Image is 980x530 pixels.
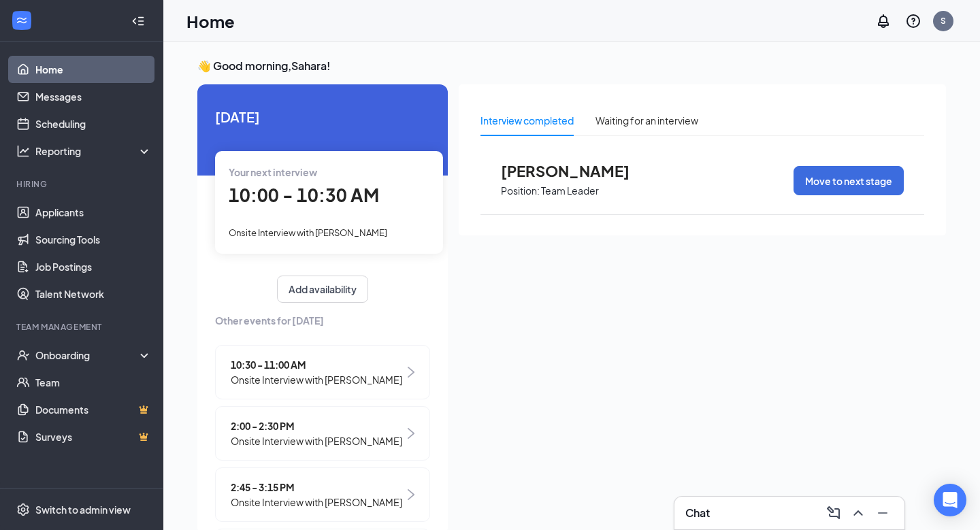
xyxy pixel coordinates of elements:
div: Waiting for an interview [595,113,698,128]
div: Switch to admin view [35,503,131,516]
svg: Settings [16,503,30,516]
span: 10:00 - 10:30 AM [229,184,379,206]
svg: WorkstreamLogo [15,14,29,27]
svg: ChevronUp [850,505,866,521]
a: Messages [35,83,152,110]
div: Onboarding [35,348,140,362]
span: Onsite Interview with [PERSON_NAME] [231,433,402,448]
span: [PERSON_NAME] [501,162,651,180]
svg: Analysis [16,144,30,158]
div: Interview completed [480,113,574,128]
span: 2:00 - 2:30 PM [231,418,402,433]
button: ChevronUp [847,502,869,524]
span: Other events for [DATE] [215,313,430,328]
a: Applicants [35,199,152,226]
a: Talent Network [35,280,152,308]
h1: Home [186,10,235,33]
div: Open Intercom Messenger [934,484,966,516]
div: S [941,15,946,27]
p: Team Leader [541,184,599,197]
a: Scheduling [35,110,152,137]
div: Team Management [16,321,149,333]
h3: Chat [685,506,710,520]
a: Home [35,56,152,83]
svg: UserCheck [16,348,30,362]
a: Job Postings [35,253,152,280]
button: Move to next stage [794,166,904,195]
svg: ComposeMessage [826,505,842,521]
button: Add availability [277,276,368,303]
span: 10:30 - 11:00 AM [231,357,402,372]
svg: Notifications [875,13,892,29]
svg: Minimize [875,505,891,521]
span: [DATE] [215,106,430,127]
span: 2:45 - 3:15 PM [231,480,402,495]
h3: 👋 Good morning, Sahara ! [197,59,946,73]
a: SurveysCrown [35,423,152,450]
div: Hiring [16,178,149,190]
span: Onsite Interview with [PERSON_NAME] [231,372,402,387]
button: Minimize [872,502,894,524]
a: Sourcing Tools [35,226,152,253]
button: ComposeMessage [823,502,845,524]
a: DocumentsCrown [35,396,152,423]
p: Position: [501,184,540,197]
span: Onsite Interview with [PERSON_NAME] [229,227,387,238]
span: Onsite Interview with [PERSON_NAME] [231,495,402,510]
div: Reporting [35,144,152,158]
span: Your next interview [229,166,317,178]
svg: Collapse [131,14,145,28]
a: Team [35,369,152,396]
svg: QuestionInfo [905,13,921,29]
